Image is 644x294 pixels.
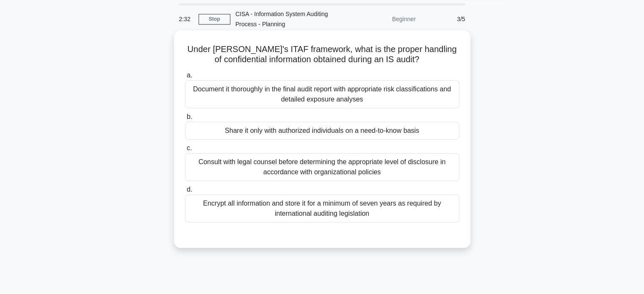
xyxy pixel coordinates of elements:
[174,11,199,27] div: 2:32
[184,44,460,65] h5: Under [PERSON_NAME]'s ITAF framework, what is the proper handling of confidential information obt...
[185,122,459,140] div: Share it only with authorized individuals on a need-to-know basis
[199,14,230,25] a: Stop
[347,11,421,27] div: Beginner
[187,71,192,79] span: a.
[185,153,459,181] div: Consult with legal counsel before determining the appropriate level of disclosure in accordance w...
[187,186,192,193] span: d.
[187,144,192,151] span: c.
[421,11,470,27] div: 3/5
[185,195,459,223] div: Encrypt all information and store it for a minimum of seven years as required by international au...
[187,113,192,120] span: b.
[185,80,459,108] div: Document it thoroughly in the final audit report with appropriate risk classifications and detail...
[230,5,347,33] div: CISA - Information System Auditing Process - Planning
